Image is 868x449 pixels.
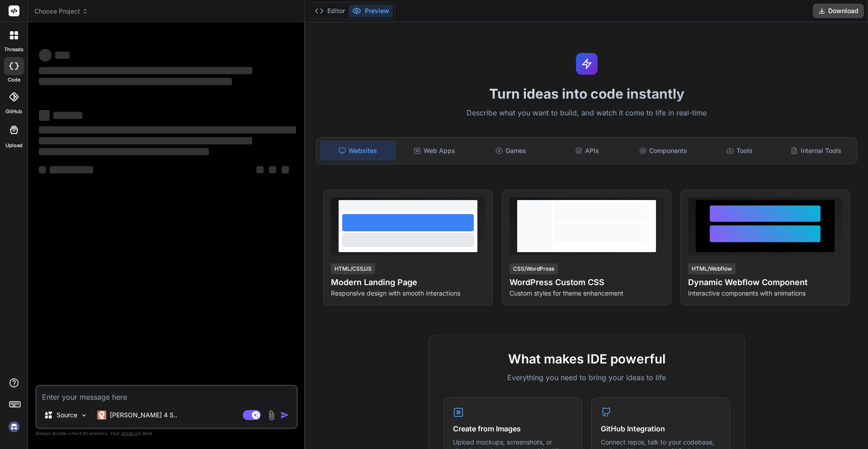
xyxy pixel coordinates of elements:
button: Editor [311,5,349,17]
label: GitHub [5,108,22,115]
span: ‌ [39,166,46,173]
span: ‌ [256,166,264,173]
h4: WordPress Custom CSS [509,276,664,289]
span: ‌ [39,126,296,134]
img: Pick Models [80,411,88,419]
div: Internal Tools [778,141,853,160]
h4: Create from Images [453,423,573,434]
h4: Modern Landing Page [331,276,485,289]
p: Responsive design with smooth interactions [331,289,485,298]
img: attachment [266,410,277,420]
div: APIs [550,141,624,160]
p: [PERSON_NAME] 4 S.. [110,411,177,420]
h2: What makes IDE powerful [443,349,730,368]
span: ‌ [50,166,93,173]
div: HTML/Webflow [688,263,736,274]
div: Tools [703,141,777,160]
span: ‌ [282,166,289,173]
p: Everything you need to bring your ideas to life [443,372,730,383]
div: Components [626,141,701,160]
img: icon [280,411,289,420]
label: code [8,76,20,84]
span: ‌ [55,52,70,59]
span: ‌ [39,137,252,144]
span: ‌ [39,148,209,155]
h4: GitHub Integration [601,423,721,434]
div: HTML/CSS/JS [331,263,375,274]
div: Games [474,141,548,160]
span: privacy [121,430,137,436]
span: ‌ [53,112,82,119]
p: Custom styles for theme enhancement [509,289,664,298]
div: CSS/WordPress [509,263,558,274]
p: Source [57,411,77,420]
h4: Dynamic Webflow Component [688,276,842,289]
span: ‌ [269,166,276,173]
img: Claude 4 Sonnet [97,411,106,420]
img: signin [6,419,22,435]
span: ‌ [39,49,52,62]
h1: Turn ideas into code instantly [311,86,863,102]
span: Choose Project [34,7,88,16]
div: Websites [320,141,396,160]
p: Interactive components with animations [688,289,842,298]
div: Web Apps [397,141,472,160]
label: threads [4,46,24,53]
button: Preview [349,5,393,17]
button: Download [813,4,864,18]
span: ‌ [39,78,232,85]
p: Describe what you want to build, and watch it come to life in real-time [311,107,863,119]
p: Always double-check its answers. Your in Bind [35,429,298,438]
label: Upload [5,142,23,149]
span: ‌ [39,110,50,121]
span: ‌ [39,67,252,74]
